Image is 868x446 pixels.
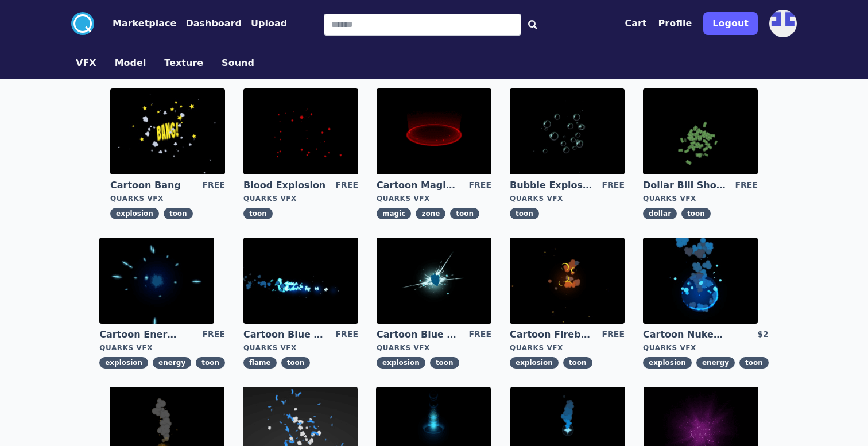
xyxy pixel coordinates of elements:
a: Cartoon Bang [110,179,193,192]
a: Cartoon Energy Explosion [99,328,182,341]
button: Marketplace [113,17,176,30]
span: toon [164,208,193,219]
div: Quarks VFX [99,343,225,352]
span: energy [696,357,735,369]
img: imgAlt [643,238,758,324]
span: explosion [110,208,159,219]
div: Quarks VFX [243,194,358,203]
span: toon [681,208,711,219]
div: FREE [336,179,358,192]
img: profile [769,10,797,37]
a: Dashboard [176,17,242,30]
div: $2 [757,328,768,341]
span: toon [510,208,539,219]
button: Texture [164,56,203,70]
span: explosion [510,357,559,369]
div: Quarks VFX [643,343,769,352]
div: FREE [469,179,491,192]
a: Marketplace [94,17,176,30]
div: FREE [469,328,491,341]
img: imgAlt [643,88,758,174]
a: Cartoon Blue Gas Explosion [377,328,459,341]
a: Model [106,56,156,70]
div: Quarks VFX [377,194,491,203]
a: Cartoon Nuke Energy Explosion [643,328,726,341]
div: FREE [602,179,625,192]
div: Quarks VFX [243,343,358,352]
img: imgAlt [510,88,625,174]
button: Upload [251,17,287,30]
div: FREE [735,179,758,192]
a: Sound [212,56,263,70]
span: dollar [643,208,677,219]
span: explosion [99,357,148,369]
div: FREE [203,328,225,341]
button: Profile [658,17,692,30]
img: imgAlt [510,238,625,324]
span: toon [563,357,592,369]
div: Quarks VFX [377,343,491,352]
span: zone [416,208,445,219]
span: toon [196,357,225,369]
img: imgAlt [377,238,491,324]
div: Quarks VFX [110,194,225,203]
div: FREE [203,179,225,192]
div: Quarks VFX [510,343,625,352]
button: Model [115,56,146,70]
a: Cartoon Blue Flamethrower [243,328,326,341]
button: Cart [625,17,646,30]
a: Logout [703,7,758,40]
button: Logout [703,12,758,35]
div: FREE [602,328,625,341]
span: explosion [377,357,425,369]
img: imgAlt [243,88,358,174]
div: FREE [336,328,358,341]
a: Cartoon Magic Zone [377,179,459,192]
span: energy [153,357,191,369]
img: imgAlt [110,88,225,174]
button: VFX [76,56,96,70]
a: Bubble Explosion [510,179,592,192]
span: magic [377,208,411,219]
img: imgAlt [243,238,358,324]
div: Quarks VFX [643,194,758,203]
span: explosion [643,357,692,369]
span: toon [243,208,273,219]
img: imgAlt [99,238,214,324]
input: Search [324,14,521,36]
span: toon [281,357,311,369]
span: flame [243,357,277,369]
span: toon [739,357,769,369]
span: toon [430,357,459,369]
div: Quarks VFX [510,194,625,203]
a: Cartoon Fireball Explosion [510,328,592,341]
a: Texture [155,56,212,70]
img: imgAlt [377,88,491,174]
button: Dashboard [185,17,242,30]
a: Upload [242,17,287,30]
button: Sound [222,56,254,70]
a: VFX [67,56,106,70]
span: toon [450,208,479,219]
a: Dollar Bill Shower [643,179,726,192]
a: Blood Explosion [243,179,326,192]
